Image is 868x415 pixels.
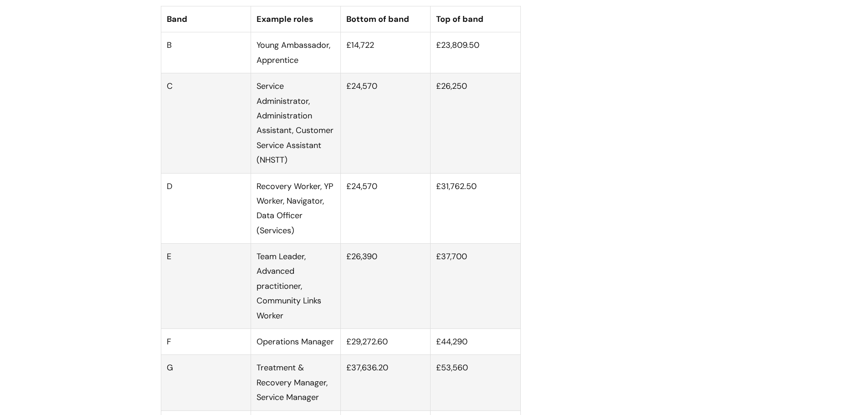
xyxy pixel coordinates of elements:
td: G [161,355,251,410]
td: Team Leader, Advanced practitioner, Community Links Worker [251,244,340,329]
td: £23,809.50 [431,32,520,73]
td: Treatment & Recovery Manager, Service Manager [251,355,340,410]
td: £31,762.50 [431,173,520,244]
td: Young Ambassador, Apprentice [251,32,340,73]
td: Service Administrator, Administration Assistant, Customer Service Assistant (NHSTT) [251,73,340,173]
th: Band [161,6,251,32]
td: D [161,173,251,244]
td: B [161,32,251,73]
th: Example roles [251,6,340,32]
td: £44,290 [431,329,520,355]
th: Top of band [431,6,520,32]
td: E [161,244,251,329]
td: C [161,73,251,173]
td: £14,722 [341,32,431,73]
th: Bottom of band [341,6,431,32]
td: £53,560 [431,355,520,410]
td: £26,390 [341,244,431,329]
td: £37,636.20 [341,355,431,410]
td: £26,250 [431,73,520,173]
td: £24,570 [341,73,431,173]
td: Recovery Worker, YP Worker, Navigator, Data Officer (Services) [251,173,340,244]
td: £37,700 [431,244,520,329]
td: £24,570 [341,173,431,244]
td: £29,272.60 [341,329,431,355]
td: Operations Manager [251,329,340,355]
td: F [161,329,251,355]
